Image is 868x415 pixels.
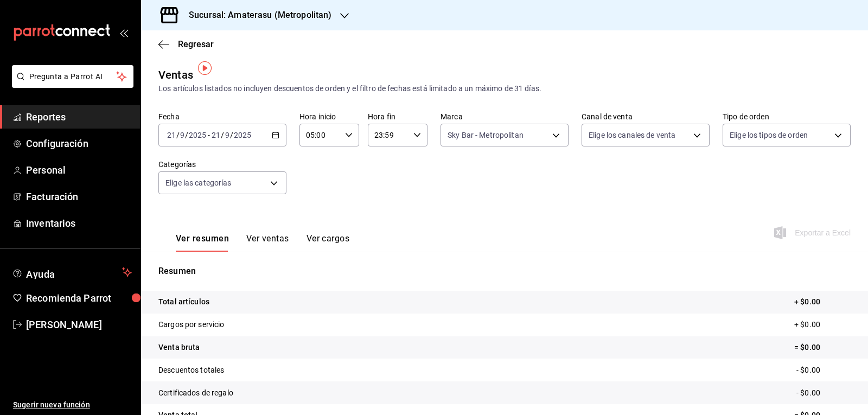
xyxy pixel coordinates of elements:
span: - [208,131,210,139]
p: Descuentos totales [158,365,224,376]
div: Ventas [158,67,193,83]
p: - $0.00 [796,387,851,399]
label: Canal de venta [582,113,710,120]
input: ---- [188,131,207,139]
label: Fecha [158,113,286,120]
p: Certificados de regalo [158,387,233,399]
p: Cargos por servicio [158,319,225,330]
span: Configuración [26,136,132,151]
span: Elige los canales de venta [589,130,675,141]
input: -- [180,131,185,139]
span: Recomienda Parrot [26,291,132,305]
input: -- [225,131,230,139]
button: Pregunta a Parrot AI [12,65,133,88]
div: navigation tabs [176,233,349,252]
input: ---- [233,131,252,139]
label: Hora inicio [299,113,359,120]
span: / [221,131,224,139]
div: Los artículos listados no incluyen descuentos de orden y el filtro de fechas está limitado a un m... [158,83,851,94]
button: Ver ventas [246,233,289,252]
button: open_drawer_menu [119,28,128,37]
span: Inventarios [26,216,132,231]
label: Categorías [158,161,286,168]
p: + $0.00 [794,319,851,330]
label: Tipo de orden [723,113,851,120]
span: Regresar [178,39,214,49]
span: Sugerir nueva función [13,399,132,411]
span: Elige los tipos de orden [730,130,808,141]
span: Facturación [26,189,132,204]
input: -- [167,131,176,139]
a: Pregunta a Parrot AI [8,79,133,90]
p: Resumen [158,265,851,278]
img: Tooltip marker [198,61,212,75]
label: Marca [441,113,569,120]
span: Sky Bar - Metropolitan [448,130,524,141]
p: + $0.00 [794,296,851,308]
span: / [176,131,180,139]
span: / [185,131,188,139]
label: Hora fin [368,113,427,120]
h3: Sucursal: Amaterasu (Metropolitan) [180,9,331,22]
button: Ver resumen [176,233,229,252]
p: - $0.00 [796,365,851,376]
p: = $0.00 [794,342,851,353]
p: Total artículos [158,296,209,308]
span: Personal [26,163,132,177]
p: Venta bruta [158,342,200,353]
span: [PERSON_NAME] [26,317,132,332]
span: / [230,131,233,139]
button: Regresar [158,39,214,49]
span: Elige las categorías [165,177,232,188]
span: Pregunta a Parrot AI [29,71,117,82]
span: Ayuda [26,266,118,279]
button: Ver cargos [307,233,350,252]
input: -- [211,131,221,139]
span: Reportes [26,110,132,124]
